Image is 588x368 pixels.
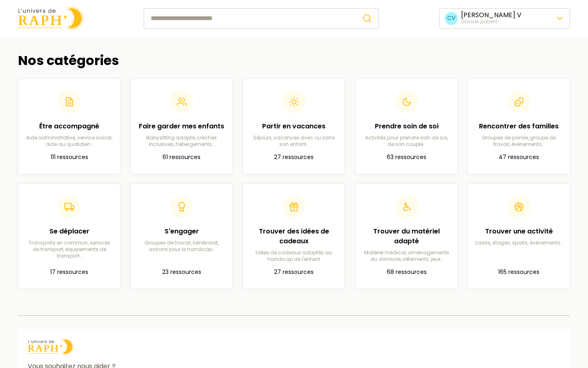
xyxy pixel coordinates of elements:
[461,10,515,20] span: [PERSON_NAME]
[18,79,120,174] a: Être accompagnéAide administrative, service social, aide au quotidien…111 ressources
[362,135,451,148] p: Activités pour prendre soin de soi, de son couple…
[474,135,563,148] p: Groupes de parole, groupe de travail, événements…
[25,153,114,162] p: 111 ressources
[474,240,563,246] p: Loisirs, stages, sports, événements…
[445,12,458,25] span: CV
[25,121,114,131] h2: Être accompagné
[362,153,451,162] p: 63 ressources
[249,121,338,131] h2: Partir en vacances
[356,8,379,29] button: Rechercher
[137,153,226,162] p: 61 ressources
[362,121,451,131] h2: Prendre soin de soi
[28,339,73,355] img: logo Univers de Raph
[25,135,114,148] p: Aide administrative, service social, aide au quotidien…
[355,184,458,289] a: Trouver du matériel adaptéMatériel médical, aménagements du domicile, vêtements, jeux…68 ressources
[461,18,521,25] div: Dossier patient
[362,227,451,246] h2: Trouver du matériel adapté
[18,7,83,30] img: Univers de Raph logo
[137,227,226,236] h2: S'engager
[249,267,338,277] p: 27 ressources
[249,249,338,263] p: Idées de cadeaux adaptés au handicap de l'enfant
[474,227,563,236] h2: Trouver une activité
[468,79,570,174] a: Rencontrer des famillesGroupes de parole, groupe de travail, événements…47 ressources
[25,267,114,277] p: 17 ressources
[137,267,226,277] p: 23 ressources
[25,227,114,236] h2: Se déplacer
[474,267,563,277] p: 165 ressources
[18,184,120,289] a: Se déplacerTransports en commun, services de transport, équipements de transport…17 ressources
[249,227,338,246] h2: Trouver des idées de cadeaux
[517,10,521,20] span: V
[439,8,570,29] button: CV[PERSON_NAME] VDossier patient
[130,79,233,174] a: Faire garder mes enfantsBabysitting adapté, crèches inclusives, hébergements…61 ressources
[474,153,563,162] p: 47 ressources
[249,153,338,162] p: 27 ressources
[25,240,114,259] p: Transports en commun, services de transport, équipements de transport…
[474,121,563,131] h2: Rencontrer des familles
[249,135,338,148] p: Séjours, vacances avec ou sans son enfant…
[137,135,226,148] p: Babysitting adapté, crèches inclusives, hébergements…
[18,53,570,68] h2: Nos catégories
[362,267,451,277] p: 68 ressources
[243,79,345,174] a: Partir en vacancesSéjours, vacances avec ou sans son enfant…27 ressources
[243,184,345,289] a: Trouver des idées de cadeauxIdées de cadeaux adaptés au handicap de l'enfant27 ressources
[362,249,451,263] p: Matériel médical, aménagements du domicile, vêtements, jeux…
[355,79,458,174] a: Prendre soin de soiActivités pour prendre soin de soi, de son couple…63 ressources
[468,184,570,289] a: Trouver une activitéLoisirs, stages, sports, événements…165 ressources
[130,184,233,289] a: S'engagerGroupes de travail, bénévolat, actions pour le handicap…23 ressources
[137,121,226,131] h2: Faire garder mes enfants
[137,240,226,253] p: Groupes de travail, bénévolat, actions pour le handicap…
